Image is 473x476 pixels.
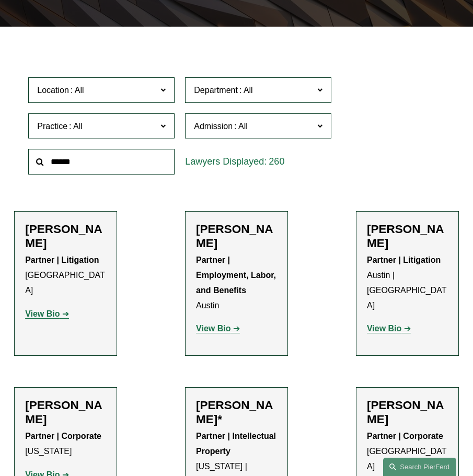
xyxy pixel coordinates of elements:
a: View Bio [367,324,411,333]
h2: [PERSON_NAME]* [196,398,277,427]
h2: [PERSON_NAME] [25,398,106,427]
span: Admission [194,122,233,131]
strong: Partner | Intellectual Property [196,432,278,456]
strong: View Bio [25,309,60,318]
p: [GEOGRAPHIC_DATA] [25,253,106,298]
span: Location [37,86,69,95]
strong: View Bio [367,324,401,333]
strong: Partner | Corporate [25,432,101,440]
span: 260 [269,156,284,167]
p: [GEOGRAPHIC_DATA] [367,429,448,474]
span: Department [194,86,238,95]
a: View Bio [196,324,240,333]
p: Austin [196,253,277,313]
strong: Partner | Litigation [25,256,99,264]
h2: [PERSON_NAME] [367,222,448,251]
a: View Bio [25,309,69,318]
strong: Partner | Employment, Labor, and Benefits [196,256,278,295]
p: Austin | [GEOGRAPHIC_DATA] [367,253,448,313]
strong: Partner | Corporate [367,432,443,440]
strong: View Bio [196,324,230,333]
h2: [PERSON_NAME] [367,398,448,427]
span: Practice [37,122,67,131]
h2: [PERSON_NAME] [25,222,106,251]
h2: [PERSON_NAME] [196,222,277,251]
a: Search this site [383,458,456,476]
strong: Partner | Litigation [367,256,441,264]
p: [US_STATE] [25,429,106,459]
